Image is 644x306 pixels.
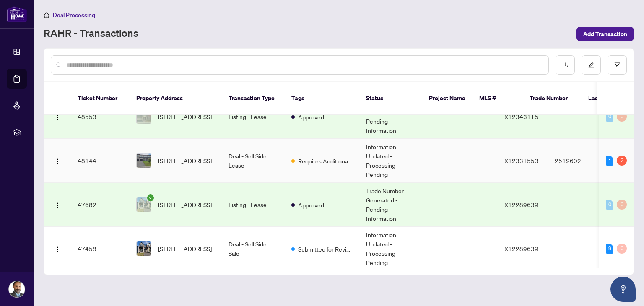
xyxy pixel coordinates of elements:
[158,156,212,165] span: [STREET_ADDRESS]
[548,183,607,227] td: -
[359,82,422,115] th: Status
[44,26,138,41] a: RAHR - Transactions
[9,281,25,297] img: Profile Icon
[548,139,607,183] td: 2512602
[285,82,359,115] th: Tags
[606,112,613,122] div: 0
[71,183,130,227] td: 47682
[504,245,538,252] span: X12289639
[504,113,538,120] span: X12343115
[473,82,523,115] th: MLS #
[51,154,64,167] button: Logo
[7,6,27,22] img: logo
[359,95,422,139] td: Trade Number Generated - Pending Information
[610,277,636,302] button: Open asap
[222,227,285,271] td: Deal - Sell Side Sale
[222,183,285,227] td: Listing - Lease
[588,62,594,68] span: edit
[556,55,575,75] button: download
[54,202,61,209] img: Logo
[617,156,627,166] div: 2
[548,227,607,271] td: -
[422,183,498,227] td: -
[614,62,620,68] span: filter
[422,82,473,115] th: Project Name
[606,200,613,210] div: 0
[298,156,353,166] span: Requires Additional Docs
[71,227,130,271] td: 47458
[562,62,568,68] span: download
[158,244,212,253] span: [STREET_ADDRESS]
[158,200,212,209] span: [STREET_ADDRESS]
[606,156,613,166] div: 1
[422,95,498,139] td: -
[71,139,130,183] td: 48144
[137,197,151,212] img: thumbnail-img
[359,183,422,227] td: Trade Number Generated - Pending Information
[576,27,634,41] button: Add Transaction
[51,242,64,255] button: Logo
[523,82,582,115] th: Trade Number
[583,27,627,41] span: Add Transaction
[504,157,538,164] span: X12331553
[298,112,324,122] span: Approved
[137,241,151,256] img: thumbnail-img
[422,139,498,183] td: -
[617,112,627,122] div: 0
[359,227,422,271] td: Information Updated - Processing Pending
[53,11,95,19] span: Deal Processing
[130,82,222,115] th: Property Address
[298,200,324,210] span: Approved
[298,244,353,254] span: Submitted for Review
[137,109,151,124] img: thumbnail-img
[422,227,498,271] td: -
[608,55,627,75] button: filter
[51,110,64,123] button: Logo
[359,139,422,183] td: Information Updated - Processing Pending
[54,246,61,253] img: Logo
[158,112,212,121] span: [STREET_ADDRESS]
[222,139,285,183] td: Deal - Sell Side Lease
[548,95,607,139] td: -
[617,244,627,254] div: 0
[54,158,61,165] img: Logo
[51,198,64,211] button: Logo
[71,95,130,139] td: 48553
[617,200,627,210] div: 0
[54,114,61,121] img: Logo
[137,153,151,168] img: thumbnail-img
[582,55,601,75] button: edit
[606,244,613,254] div: 9
[222,95,285,139] td: Listing - Lease
[44,12,49,18] span: home
[147,194,154,201] span: check-circle
[222,82,285,115] th: Transaction Type
[504,201,538,208] span: X12289639
[71,82,130,115] th: Ticket Number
